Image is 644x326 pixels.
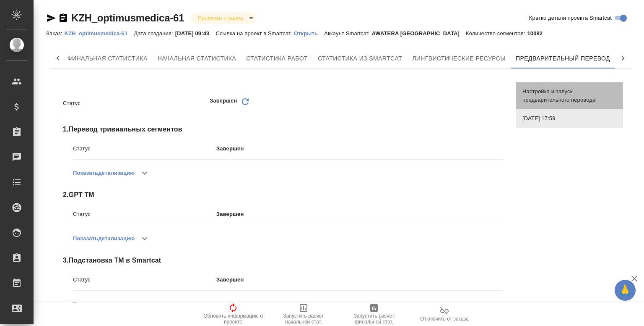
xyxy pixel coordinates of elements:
span: Кратко детали проекта Smartcat [529,14,612,22]
p: AWATERA [GEOGRAPHIC_DATA] [371,30,466,37]
p: Аккаунт Smartcat: [324,30,371,37]
p: Количество сегментов: [466,30,527,37]
span: [DATE] 17:59 [522,114,616,123]
button: Показатьдетализацию [73,163,135,183]
p: Завершен [210,97,237,110]
button: Запустить расчет начальной стат. [268,302,339,326]
span: 1 . Перевод тривиальных сегментов [63,124,503,134]
p: Статус [63,99,210,108]
button: Показатьдетализацию [73,229,135,249]
p: Статус [73,145,216,153]
button: Скопировать ссылку [58,13,68,23]
span: Лингвистические ресурсы [412,53,506,64]
p: Дата создания: [134,30,175,37]
p: [DATE] 09:43 [175,30,216,37]
span: Статистика работ [246,53,308,64]
span: Настройка и запуск предварительного перевода [522,87,616,104]
p: Завершен [216,276,503,284]
button: Отключить от заказа [409,302,480,326]
span: 🙏 [618,281,632,299]
span: Обновить информацию о проекте [203,313,263,325]
span: Начальная статистика [158,53,236,64]
span: 2 . GPT TM [63,190,503,200]
span: Финальная статистика [68,53,148,64]
p: 10082 [527,30,549,37]
span: Предварительный перевод [516,53,610,64]
div: Настройка и запуск предварительного перевода [516,82,623,109]
button: Обновить информацию о проекте [198,302,268,326]
button: 🙏 [615,280,636,301]
p: Ссылка на проект в Smartcat: [216,30,293,37]
p: Статус [73,276,216,284]
div: Привязан к заказу [191,13,256,24]
p: Завершен [216,145,503,153]
span: 3 . Подстановка ТМ в Smartcat [63,255,503,266]
button: Скопировать ссылку для ЯМессенджера [46,13,56,23]
p: KZH_optimusmedica-61 [64,30,134,37]
a: KZH_optimusmedica-61 [64,29,134,37]
button: Привязан к заказу [195,15,246,22]
a: Открыть [294,29,324,37]
span: Статистика из Smartcat [318,53,402,64]
button: Запустить расчет финальной стат. [339,302,409,326]
p: Заказ: [46,30,64,37]
span: Запустить расчет начальной стат. [273,313,334,325]
p: Завершен [216,210,503,218]
div: [DATE] 17:59 [516,109,623,128]
a: KZH_optimusmedica-61 [71,12,184,24]
p: Статус [73,210,216,218]
span: Запустить расчет финальной стат. [344,313,404,325]
span: Отключить от заказа [420,316,469,322]
button: Показатьдетализацию [73,294,135,314]
p: Открыть [294,30,324,37]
